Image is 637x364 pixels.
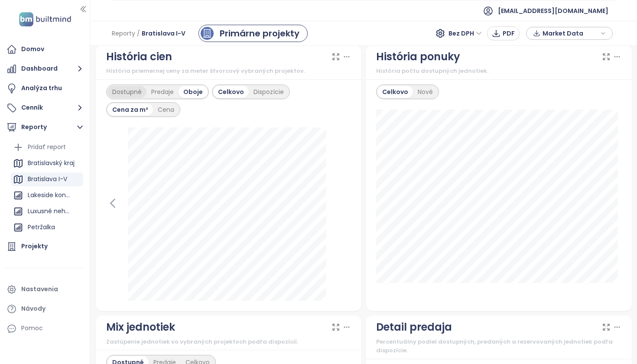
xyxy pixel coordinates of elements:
[11,172,83,186] div: Bratislava I-V
[137,26,140,41] span: /
[4,119,85,136] button: Reporty
[4,320,85,337] div: Pomoc
[21,284,58,295] div: Nastavenia
[448,27,482,40] span: Bez DPH
[487,26,520,40] button: PDF
[4,60,85,78] button: Dashboard
[106,319,175,335] div: Mix jednotiek
[11,156,83,170] div: Bratislavský kraj
[4,238,85,255] a: Projekty
[198,25,308,42] a: primary
[28,222,55,233] div: Petržalka
[4,80,85,97] a: Analýza trhu
[413,86,438,98] div: Nové
[4,41,85,58] a: Domov
[28,190,72,201] div: Lakeside konkurencia
[11,188,83,202] div: Lakeside konkurencia
[376,67,621,75] div: História počtu dostupných jednotiek.
[376,49,460,65] div: História ponuky
[4,300,85,318] a: Návody
[220,27,299,40] div: Primárne projekty
[213,86,249,98] div: Celkovo
[28,158,75,169] div: Bratislavský kraj
[16,10,74,28] img: logo
[112,26,135,41] span: Reporty
[11,221,83,234] div: Petržalka
[376,319,452,335] div: Detail predaja
[28,142,66,153] div: Pridať report
[21,323,43,334] div: Pomoc
[21,303,45,314] div: Návody
[107,86,146,98] div: Dostupné
[153,104,179,116] div: Cena
[142,26,185,41] span: Bratislava I-V
[531,27,608,40] div: button
[146,86,179,98] div: Predaje
[28,174,67,185] div: Bratislava I-V
[543,27,598,40] span: Market Data
[249,86,289,98] div: Dispozície
[21,83,62,94] div: Analýza trhu
[106,338,351,346] div: Zastúpenie jednotiek vo vybraných projektoch podľa dispozícií.
[503,29,515,38] span: PDF
[11,205,83,218] div: Luxusné nehnuteľnosti
[179,86,208,98] div: Oboje
[21,241,48,252] div: Projekty
[4,281,85,298] a: Nastavenia
[11,140,83,154] div: Pridať report
[28,206,72,217] div: Luxusné nehnuteľnosti
[377,86,413,98] div: Celkovo
[106,49,172,65] div: História cien
[498,0,608,21] span: [EMAIL_ADDRESS][DOMAIN_NAME]
[21,44,44,55] div: Domov
[106,67,351,75] div: História priemernej ceny za meter štvorcový vybraných projektov.
[376,338,621,355] div: Percentuálny podiel dostupných, predaných a rezervovaných jednotiek podľa dispozície.
[4,99,85,117] button: Cenník
[107,104,153,116] div: Cena za m²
